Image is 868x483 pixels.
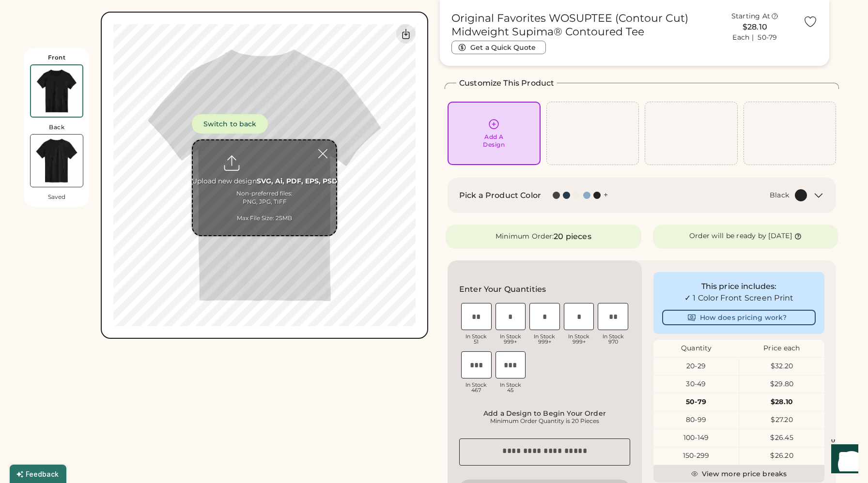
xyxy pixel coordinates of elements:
h2: Customize This Product [459,77,554,89]
h2: Pick a Product Color [459,190,541,201]
div: 50-79 [653,397,739,407]
div: Upload new design [192,177,338,186]
div: $26.45 [739,433,824,443]
div: In Stock 999+ [496,334,526,345]
div: Add a Design to Begin Your Order [462,409,627,417]
div: [DATE] [768,231,792,241]
div: In Stock 970 [598,334,628,345]
div: In Stock 45 [496,382,526,393]
button: View more price breaks [653,465,824,483]
div: Starting At [731,12,771,21]
button: Switch to back [192,114,268,134]
img: Original Favorites WOSUPTEE Black Back Thumbnail [31,135,83,187]
div: 80-99 [653,415,739,425]
div: 20-29 [653,362,739,371]
div: + [604,190,608,200]
div: Order will be ready by [689,231,767,241]
div: Back [49,123,64,131]
div: Download Front Mockup [396,24,416,44]
div: In Stock 999+ [529,334,560,345]
div: $32.20 [739,362,824,371]
div: Saved [48,193,65,201]
img: Original Favorites WOSUPTEE Black Front Thumbnail [31,65,82,117]
div: $28.10 [739,397,824,407]
div: Price each [739,344,825,353]
div: $27.20 [739,415,824,425]
div: $29.80 [739,379,824,389]
h1: Original Favorites WOSUPTEE (Contour Cut) Midweight Supima® Contoured Tee [451,12,707,39]
iframe: Front Chat [822,439,864,481]
h2: Enter Your Quantities [459,284,546,295]
button: How does pricing work? [662,310,816,325]
div: Black [770,191,789,200]
div: $28.10 [713,21,797,33]
div: Front [48,54,66,61]
div: 30-49 [653,379,739,389]
div: This price includes: [662,281,816,292]
div: $26.20 [739,451,824,461]
div: In Stock 51 [461,334,492,345]
div: 150-299 [653,451,739,461]
div: Minimum Order: [496,232,554,241]
div: In Stock 999+ [564,334,594,345]
strong: SVG, Ai, PDF, EPS, PSD [257,177,338,185]
div: In Stock 467 [461,382,492,393]
div: 20 pieces [554,231,591,242]
div: Quantity [653,344,739,353]
div: Minimum Order Quantity is 20 Pieces [462,417,627,425]
div: ✓ 1 Color Front Screen Print [662,292,816,304]
div: Add A Design [483,133,505,149]
button: Get a Quick Quote [451,41,546,54]
div: Each | 50-79 [732,33,777,43]
div: 100-149 [653,433,739,443]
